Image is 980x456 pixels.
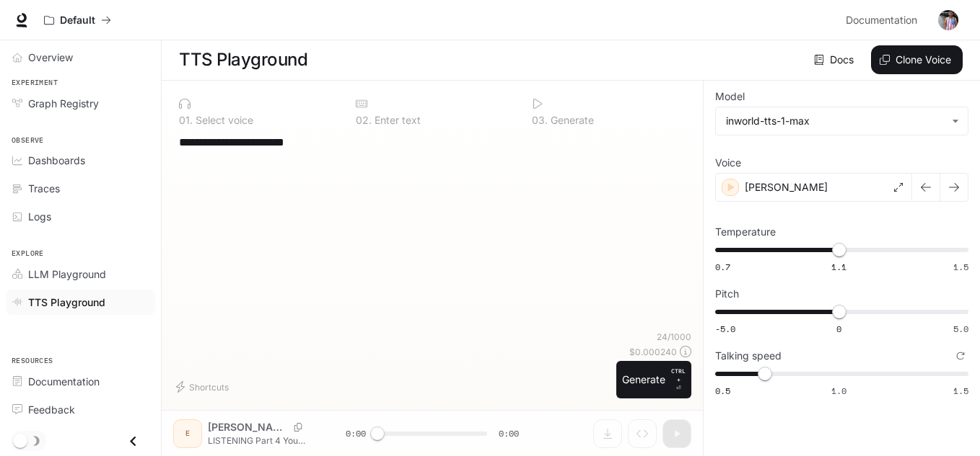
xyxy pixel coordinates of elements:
span: 5.0 [953,323,968,335]
p: [PERSON_NAME] [745,180,828,195]
p: 0 1 . [179,115,193,125]
p: Generate [548,115,594,125]
span: Dashboards [28,153,85,168]
button: Shortcuts [173,375,235,398]
a: Documentation [840,6,928,35]
span: 1.5 [953,385,968,397]
p: CTRL + [671,367,686,384]
span: Graph Registry [28,96,99,111]
span: Documentation [28,374,100,389]
span: 1.0 [831,385,846,397]
button: Clone Voice [871,45,963,74]
p: 0 2 . [356,115,372,125]
a: Graph Registry [6,91,155,116]
a: Overview [6,45,155,70]
button: Close drawer [117,426,149,456]
button: GenerateCTRL +⏎ [616,361,691,398]
span: Logs [28,209,51,224]
a: Logs [6,204,155,229]
div: inworld-tts-1-max [726,114,945,128]
h1: TTS Playground [179,45,307,74]
a: Documentation [6,369,155,394]
a: Feedback [6,397,155,422]
p: 0 3 . [532,115,548,125]
span: Overview [28,50,73,65]
span: 0.5 [715,385,730,397]
span: Dark mode toggle [13,432,27,448]
p: Pitch [715,289,739,299]
p: Temperature [715,227,776,237]
p: Talking speed [715,351,782,361]
img: User avatar [938,10,958,30]
span: Feedback [28,402,75,417]
span: Traces [28,181,60,196]
div: inworld-tts-1-max [716,107,968,135]
span: TTS Playground [28,295,105,310]
a: LLM Playground [6,261,155,287]
a: Traces [6,176,155,201]
p: Select voice [193,115,253,125]
p: Enter text [372,115,421,125]
a: Docs [811,45,859,74]
span: 0 [836,323,841,335]
span: -5.0 [715,323,735,335]
a: Dashboards [6,148,155,173]
button: Reset to default [953,348,968,364]
button: User avatar [934,6,963,35]
p: ⏎ [671,367,686,393]
span: LLM Playground [28,267,106,282]
span: Documentation [846,12,917,30]
p: Voice [715,158,741,168]
p: Default [60,14,95,27]
p: Model [715,91,745,102]
span: 0.7 [715,261,730,273]
a: TTS Playground [6,290,155,315]
button: All workspaces [38,6,118,35]
span: 1.5 [953,261,968,273]
span: 1.1 [831,261,846,273]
